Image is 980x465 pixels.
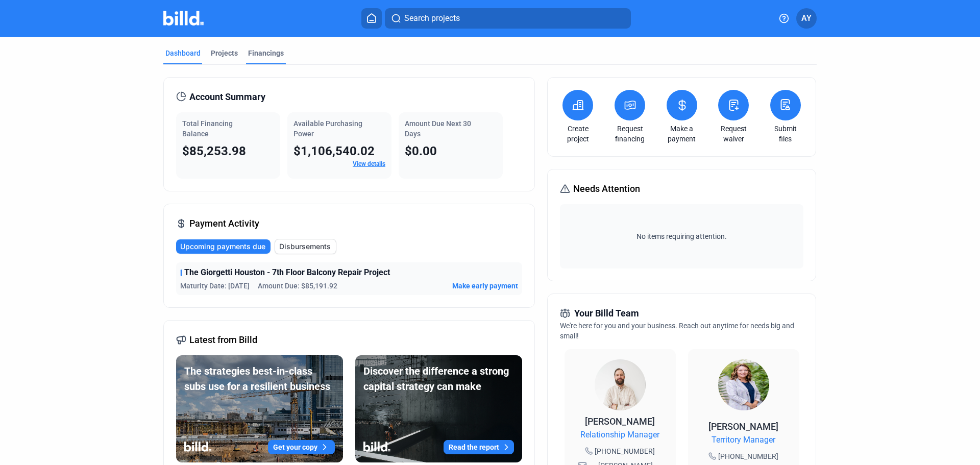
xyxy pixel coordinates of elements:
span: [PERSON_NAME] [708,421,778,432]
span: Account Summary [189,90,265,104]
span: [PHONE_NUMBER] [595,446,655,456]
span: Maturity Date: [DATE] [180,281,250,291]
img: Relationship Manager [595,359,646,410]
img: Territory Manager [718,359,769,410]
span: Upcoming payments due [180,241,265,252]
div: Dashboard [165,48,201,58]
div: Discover the difference a strong capital strategy can make [363,363,514,394]
span: $0.00 [405,144,437,158]
img: Billd Company Logo [163,11,204,26]
span: Total Financing Balance [182,119,233,138]
a: View details [353,160,385,167]
button: Read the report [444,440,514,454]
span: Disbursements [279,241,331,252]
button: Disbursements [275,239,336,254]
a: Request waiver [716,124,751,144]
button: Upcoming payments due [176,239,271,254]
a: Make a payment [664,124,700,144]
span: No items requiring attention. [564,231,799,241]
span: Latest from Billd [189,333,257,347]
span: $85,253.98 [182,144,246,158]
span: [PERSON_NAME] [585,416,655,427]
span: Your Billd Team [574,306,639,321]
span: The Giorgetti Houston - 7th Floor Balcony Repair Project [184,266,390,279]
button: Make early payment [452,281,518,291]
span: Territory Manager [712,434,775,446]
span: Needs Attention [573,182,640,196]
span: AY [801,12,812,25]
a: Create project [560,124,596,144]
button: Search projects [385,8,631,29]
span: Available Purchasing Power [293,119,362,138]
span: $1,106,540.02 [293,144,375,158]
span: Relationship Manager [580,429,659,441]
span: [PHONE_NUMBER] [718,451,778,461]
a: Submit files [768,124,803,144]
span: Payment Activity [189,216,259,231]
span: We're here for you and your business. Reach out anytime for needs big and small! [560,322,794,340]
span: Search projects [404,12,460,25]
button: AY [796,8,817,29]
div: Projects [211,48,238,58]
a: Request financing [612,124,648,144]
div: Financings [248,48,284,58]
button: Get your copy [268,440,335,454]
div: The strategies best-in-class subs use for a resilient business [184,363,335,394]
span: Amount Due: $85,191.92 [258,281,337,291]
span: Amount Due Next 30 Days [405,119,471,138]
